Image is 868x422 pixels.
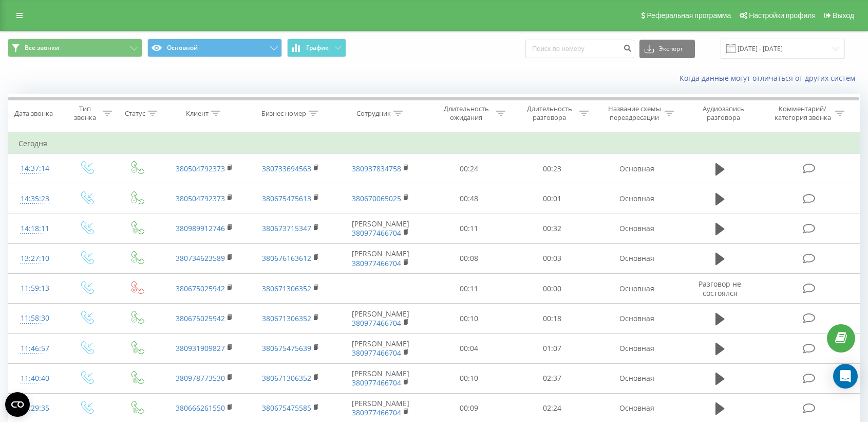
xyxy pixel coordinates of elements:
td: Основная [594,274,680,304]
div: Open Intercom Messenger [833,364,858,389]
td: 00:04 [427,333,511,363]
a: 380675025942 [176,313,225,323]
a: 380675475585 [262,403,311,413]
button: График [287,39,346,57]
td: 00:18 [511,304,594,333]
td: Основная [594,243,680,273]
div: 11:59:13 [18,278,51,298]
td: Основная [594,154,680,184]
a: 380978773530 [176,373,225,383]
td: 02:37 [511,363,594,393]
td: 00:24 [427,154,511,184]
div: 11:46:57 [18,339,51,359]
a: Когда данные могут отличаться от других систем [680,73,860,83]
td: [PERSON_NAME] [334,363,427,393]
td: 00:48 [427,184,511,214]
td: Основная [594,184,680,214]
a: 380671306352 [262,313,311,323]
span: Разговор не состоялся [699,279,741,298]
input: Поиск по номеру [525,40,634,58]
td: Основная [594,304,680,333]
div: Комментарий/категория звонка [772,104,833,122]
td: [PERSON_NAME] [334,333,427,363]
td: 00:23 [511,154,594,184]
a: 380977466704 [352,378,401,388]
td: [PERSON_NAME] [334,243,427,273]
a: 380977466704 [352,228,401,238]
div: 11:58:30 [18,308,51,328]
span: Выход [833,11,854,20]
div: Название схемы переадресации [607,104,662,122]
td: 00:01 [511,184,594,214]
td: Основная [594,363,680,393]
div: 14:37:14 [18,159,51,179]
a: 380989912746 [176,223,225,233]
div: Сотрудник [356,109,391,118]
button: Open CMP widget [5,392,30,417]
a: 380673715347 [262,223,311,233]
div: 11:40:40 [18,368,51,389]
span: График [306,44,329,51]
span: Реферальная программа [647,11,731,20]
a: 380733694563 [262,164,311,173]
div: Тип звонка [70,104,100,122]
a: 380675025942 [176,284,225,293]
td: 01:07 [511,333,594,363]
a: 380937834758 [352,164,401,173]
td: [PERSON_NAME] [334,214,427,243]
a: 380977466704 [352,258,401,268]
span: Все звонки [25,44,59,52]
td: 00:11 [427,214,511,243]
a: 380504792373 [176,164,225,173]
td: 00:00 [511,274,594,304]
div: Бизнес номер [261,109,306,118]
td: 00:32 [511,214,594,243]
a: 380931909827 [176,343,225,353]
td: 00:11 [427,274,511,304]
td: 00:08 [427,243,511,273]
button: Экспорт [639,40,695,58]
div: Длительность ожидания [439,104,494,122]
a: 380977466704 [352,348,401,358]
a: 380675475613 [262,194,311,203]
a: 380671306352 [262,284,311,293]
div: 14:18:11 [18,219,51,239]
div: Аудиозапись разговора [690,104,757,122]
a: 380671306352 [262,373,311,383]
div: 13:27:10 [18,249,51,269]
a: 380734623589 [176,253,225,263]
td: 00:10 [427,304,511,333]
td: [PERSON_NAME] [334,304,427,333]
button: Основной [147,39,282,57]
div: Длительность разговора [522,104,577,122]
a: 380676163612 [262,253,311,263]
td: 00:03 [511,243,594,273]
td: Основная [594,333,680,363]
div: Клиент [186,109,209,118]
div: 11:29:35 [18,398,51,418]
a: 380504792373 [176,194,225,203]
td: Основная [594,214,680,243]
div: 14:35:23 [18,189,51,209]
a: 380670065025 [352,194,401,203]
td: 00:10 [427,363,511,393]
td: Сегодня [8,133,860,154]
a: 380977466704 [352,318,401,328]
a: 380675475639 [262,343,311,353]
a: 380666261550 [176,403,225,413]
button: Все звонки [8,39,142,57]
span: Настройки профиля [749,11,816,20]
div: Статус [125,109,145,118]
div: Дата звонка [14,109,53,118]
a: 380977466704 [352,408,401,417]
